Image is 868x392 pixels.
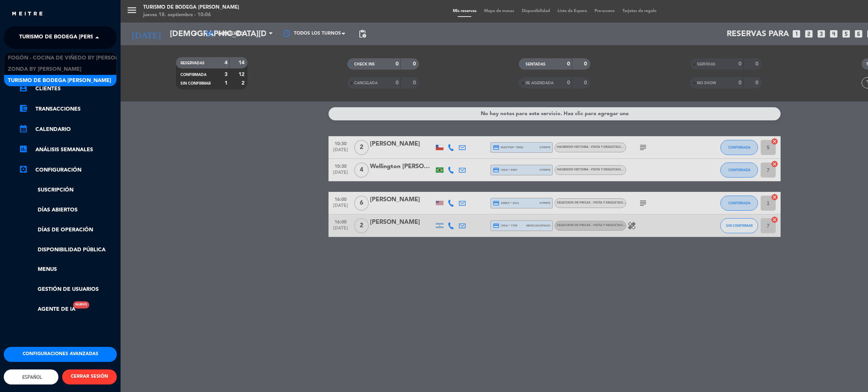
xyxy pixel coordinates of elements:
[62,369,117,384] button: CERRAR SESIÓN
[19,145,117,154] a: assessmentANÁLISIS SEMANALES
[19,186,117,194] a: Suscripción
[19,124,28,133] i: calendar_month
[19,104,28,113] i: account_balance_wallet
[19,30,122,46] span: Turismo de Bodega [PERSON_NAME]
[8,65,81,74] span: Zonda by [PERSON_NAME]
[19,84,117,93] a: account_boxClientes
[8,54,140,62] span: Fogón - Cocina de viñedo by [PERSON_NAME]
[19,206,117,214] a: Días abiertos
[73,301,89,308] div: Nuevo
[19,144,28,153] i: assessment
[19,305,75,314] a: Agente de IANuevo
[19,84,28,93] i: account_box
[19,265,117,274] a: Menus
[4,347,117,362] button: Configuraciones avanzadas
[8,76,111,85] span: Turismo de Bodega [PERSON_NAME]
[20,374,42,380] span: Español
[19,226,117,234] a: Días de Operación
[19,246,117,254] a: Disponibilidad pública
[19,166,117,175] a: Configuración
[19,125,117,134] a: calendar_monthCalendario
[19,165,28,174] i: settings_applications
[11,11,43,17] img: MEITRE
[19,285,117,294] a: Gestión de usuarios
[19,105,117,114] a: account_balance_walletTransacciones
